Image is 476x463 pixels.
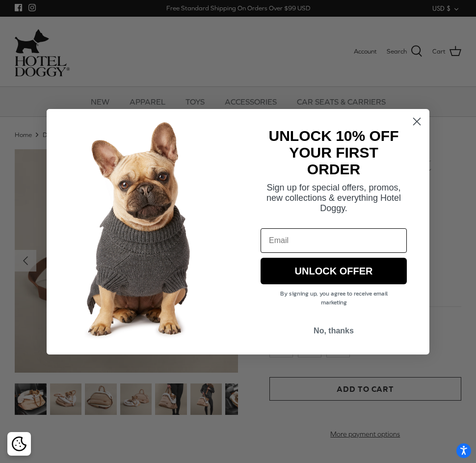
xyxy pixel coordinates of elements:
button: No, thanks [261,322,407,340]
button: UNLOCK OFFER [261,258,407,284]
div: Cookie policy [7,432,31,456]
img: 7cf315d2-500c-4d0a-a8b4-098d5756016d.jpeg [47,109,238,354]
span: Sign up for special offers, promos, new collections & everything Hotel Doggy. [266,183,401,213]
img: Cookie policy [12,436,26,451]
button: Cookie policy [10,436,27,453]
input: Email [261,228,407,253]
strong: UNLOCK 10% OFF YOUR FIRST ORDER [268,128,398,177]
button: Close dialog [408,113,425,130]
span: By signing up, you agree to receive email marketing [280,289,388,307]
